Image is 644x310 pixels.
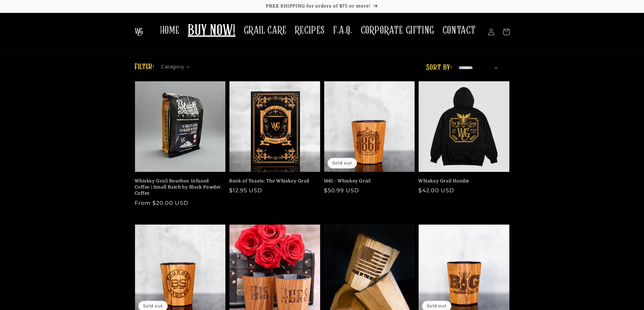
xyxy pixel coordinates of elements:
[324,178,411,184] a: 1861 - Whiskey Grail
[357,20,438,41] a: CORPORATE GIFTING
[418,178,506,184] a: Whiskey Grail Hoodie
[184,18,240,45] a: BUY NOW!
[156,20,184,41] a: HOME
[333,24,353,37] span: F.A.Q.
[244,24,287,37] span: GRAIL CARE
[7,3,637,9] p: FREE SHIPPING for orders of $75 or more!
[443,24,476,37] span: CONTACT
[291,20,329,41] a: RECIPES
[361,24,434,37] span: CORPORATE GIFTING
[229,178,316,184] a: Book of Toasts: The Whiskey Grail
[240,20,291,41] a: GRAIL CARE
[295,24,325,37] span: RECIPES
[426,64,452,72] label: Sort by:
[161,63,184,70] span: Category
[161,62,194,69] summary: Category
[438,20,480,41] a: CONTACT
[135,28,143,36] img: The Whiskey Grail
[329,20,357,41] a: F.A.Q.
[160,24,180,37] span: HOME
[135,61,154,73] h2: Filter:
[135,178,222,197] a: Whiskey Grail Bourbon Infused Coffee | Small Batch by Black Powder Coffee
[188,22,236,40] span: BUY NOW!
